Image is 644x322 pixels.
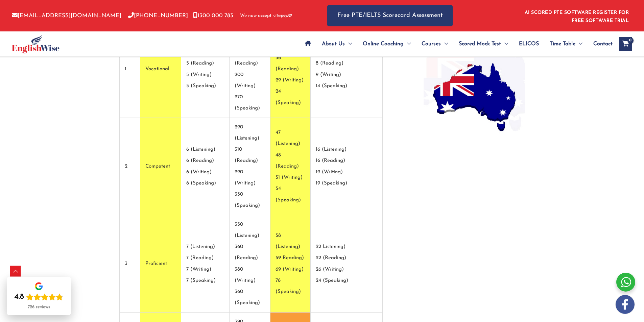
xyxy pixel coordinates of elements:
[12,13,121,19] a: [EMAIL_ADDRESS][DOMAIN_NAME]
[120,21,140,118] td: 1
[521,5,632,27] aside: Header Widget 1
[519,32,539,56] span: ELICOS
[544,32,588,56] a: Time TableMenu Toggle
[12,35,59,53] img: cropped-ew-logo
[140,21,182,118] td: Vocational
[550,32,575,56] span: Time Table
[441,32,448,56] span: Menu Toggle
[270,215,310,313] td: 58 (Listening) 59 Reading) 69 (Writing) 76 (Speaking)
[300,32,613,56] nav: Site Navigation: Main Menu
[140,118,182,215] td: Competent
[120,215,140,313] td: 3
[416,32,453,56] a: CoursesMenu Toggle
[311,215,383,313] td: 22 Listening) 22 (Reading) 26 (Writing) 24 (Speaking)
[181,21,229,118] td: 5 (Listening) 5 (Reading) 5 (Writing) 5 (Speaking)
[514,32,544,56] a: ELICOS
[363,32,404,56] span: Online Coaching
[311,118,383,215] td: 16 (Listening) 16 (Reading) 19 (Writing) 19 (Speaking)
[575,32,582,56] span: Menu Toggle
[128,13,188,19] a: [PHONE_NUMBER]
[15,292,63,302] div: Rating: 4.8 out of 5
[501,32,508,56] span: Menu Toggle
[230,118,270,215] td: 290 (Listening) 310 (Reading) 290 (Writing) 330 (Speaking)
[345,32,352,56] span: Menu Toggle
[619,37,632,51] a: View Shopping Cart, empty
[422,32,441,56] span: Courses
[120,118,140,215] td: 2
[525,10,629,23] a: AI SCORED PTE SOFTWARE REGISTER FOR FREE SOFTWARE TRIAL
[588,32,613,56] a: Contact
[181,215,229,313] td: 7 (Listening) 7 (Reading) 7 (Writing) 7 (Speaking)
[15,292,24,302] div: 4.8
[193,13,233,19] a: 1300 000 783
[230,21,270,118] td: 220 (Listening) 240 (Reading) 200 (Writing) 270 (Speaking)
[273,14,292,18] img: Afterpay-Logo
[593,32,613,56] span: Contact
[270,118,310,215] td: 47 (Listening) 48 (Reading) 51 (Writing) 54 (Speaking)
[240,13,271,19] span: We now accept
[270,21,310,118] td: 33 (Listening) 36 (Reading) 29 (Writing) 24 (Speaking)
[404,32,411,56] span: Menu Toggle
[322,32,345,56] span: About Us
[357,32,416,56] a: Online CoachingMenu Toggle
[181,118,229,215] td: 6 (Listening) 6 (Reading) 6 (Writing) 6 (Speaking)
[28,304,50,310] div: 726 reviews
[140,215,182,313] td: Proficient
[459,32,501,56] span: Scored Mock Test
[453,32,514,56] a: Scored Mock TestMenu Toggle
[327,5,453,26] a: Free PTE/IELTS Scorecard Assessment
[316,32,357,56] a: About UsMenu Toggle
[230,215,270,313] td: 350 (Listening) 360 (Reading) 380 (Writing) 360 (Speaking)
[311,21,383,118] td: 8 (Listening) 8 (Reading) 9 (Writing) 14 (Speaking)
[616,295,635,314] img: white-facebook.png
